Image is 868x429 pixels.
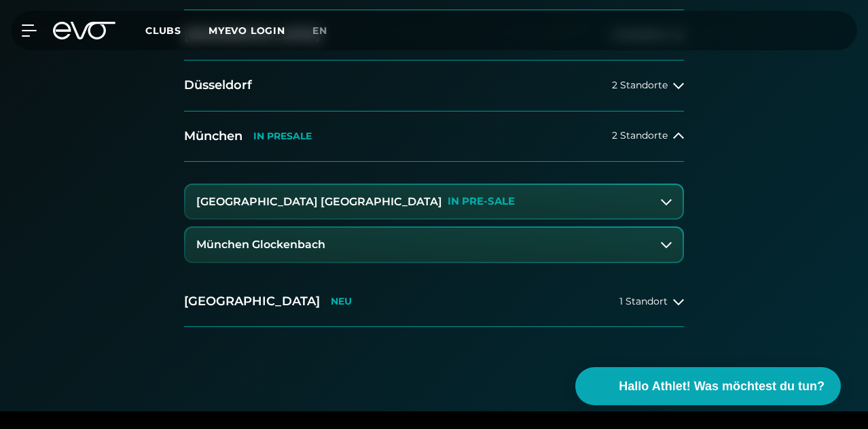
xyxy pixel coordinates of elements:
[312,23,344,39] a: en
[209,24,285,37] a: MYEVO LOGIN
[184,277,684,327] button: [GEOGRAPHIC_DATA]NEU1 Standort
[184,77,252,94] h2: Düsseldorf
[185,228,683,262] button: München Glockenbach
[619,377,825,396] span: Hallo Athlet! Was möchtest du tun?
[575,367,841,405] button: Hallo Athlet! Was möchtest du tun?
[331,296,352,307] p: NEU
[184,61,684,111] button: Düsseldorf2 Standorte
[184,128,242,145] h2: München
[253,131,312,142] p: IN PRESALE
[184,111,684,162] button: MünchenIN PRESALE2 Standorte
[184,293,320,310] h2: [GEOGRAPHIC_DATA]
[448,196,515,207] p: IN PRE-SALE
[145,24,181,37] span: Clubs
[145,24,209,37] a: Clubs
[619,296,668,307] span: 1 Standort
[185,185,683,219] button: [GEOGRAPHIC_DATA] [GEOGRAPHIC_DATA]IN PRE-SALE
[312,24,327,37] span: en
[612,80,668,90] span: 2 Standorte
[612,131,668,141] span: 2 Standorte
[196,196,442,208] h3: [GEOGRAPHIC_DATA] [GEOGRAPHIC_DATA]
[196,239,325,251] h3: München Glockenbach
